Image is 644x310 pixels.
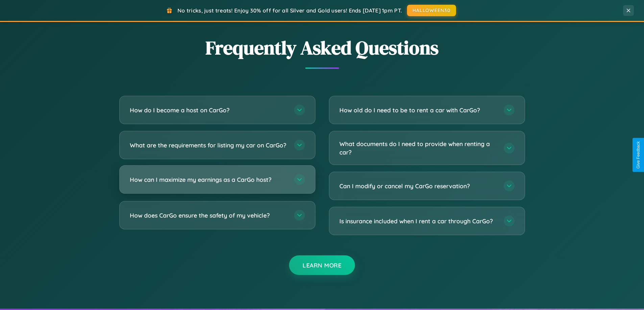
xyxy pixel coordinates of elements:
[119,35,525,61] h2: Frequently Asked Questions
[339,140,497,156] h3: What documents do I need to provide when renting a car?
[130,141,287,149] h3: What are the requirements for listing my car on CarGo?
[339,217,497,225] h3: Is insurance included when I rent a car through CarGo?
[130,175,287,184] h3: How can I maximize my earnings as a CarGo host?
[636,141,641,169] div: Give Feedback
[130,106,287,114] h3: How do I become a host on CarGo?
[407,5,456,16] button: HALLOWEEN30
[177,7,402,14] span: No tricks, just treats! Enjoy 30% off for all Silver and Gold users! Ends [DATE] 1pm PT.
[339,106,497,114] h3: How old do I need to be to rent a car with CarGo?
[130,211,287,220] h3: How does CarGo ensure the safety of my vehicle?
[339,182,497,190] h3: Can I modify or cancel my CarGo reservation?
[289,255,355,275] button: Learn More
